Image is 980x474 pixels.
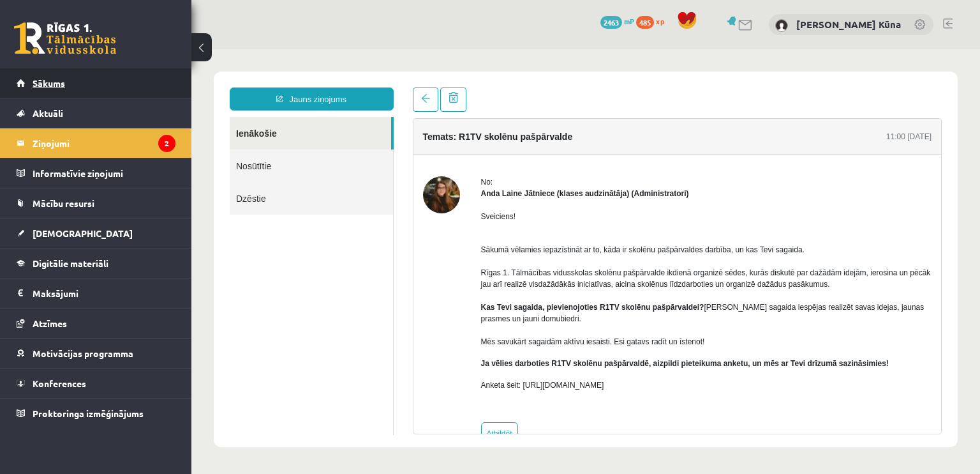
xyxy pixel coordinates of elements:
b: Ja vēlies darboties R1TV skolēnu pašpārvaldē, aizpildi pieteikuma anketu, un mēs ar Tevi drīzumā ... [290,310,697,319]
img: Anna Konstance Kūna [775,19,788,32]
span: 485 [636,16,654,29]
div: No: [290,127,741,139]
a: Jauns ziņojums [38,38,202,61]
a: 485 xp [636,16,671,26]
a: Konferences [17,369,175,398]
span: Aktuāli [33,107,63,119]
span: Konferences [33,378,86,389]
p: Sākumā vēlamies iepazīstināt ar to, kāda ir skolēnu pašpārvaldes darbība, un kas Tevi sagaida. Rī... [290,183,741,298]
span: [DEMOGRAPHIC_DATA] [33,227,133,239]
a: Atzīmes [17,309,175,338]
span: Atzīmes [33,317,67,329]
span: 2463 [600,16,622,29]
a: Ziņojumi2 [17,128,175,158]
i: 2 [158,135,175,152]
div: 11:00 [DATE] [695,82,740,93]
strong: Anda Laine Jātniece (klases audzinātāja) (Administratori) [290,140,498,149]
a: Motivācijas programma [17,339,175,368]
a: Atbildēt [290,373,327,396]
span: mP [624,16,634,26]
span: Proktoringa izmēģinājums [33,408,144,419]
img: Anda Laine Jātniece (klases audzinātāja) [232,127,269,164]
strong: Kas Tevi sagaida, pievienojoties R1TV skolēnu pašpārvaldei? [290,254,513,263]
a: 2463 mP [600,16,634,26]
a: [PERSON_NAME] Kūna [796,18,901,31]
span: Sākums [33,77,65,89]
p: Anketa šeit: [URL][DOMAIN_NAME] [290,330,741,342]
p: Sveiciens! [290,162,741,173]
a: [DEMOGRAPHIC_DATA] [17,218,175,248]
legend: Maksājumi [33,279,175,308]
a: Digitālie materiāli [17,248,175,278]
a: Rīgas 1. Tālmācības vidusskola [14,22,116,54]
a: Proktoringa izmēģinājums [17,399,175,428]
span: xp [656,16,664,26]
a: Aktuāli [17,98,175,128]
a: Informatīvie ziņojumi [17,158,175,188]
legend: Informatīvie ziņojumi [33,158,175,188]
span: Mācību resursi [33,197,94,209]
a: Nosūtītie [38,100,202,133]
a: Mācību resursi [17,188,175,218]
a: Dzēstie [38,133,202,165]
a: Maksājumi [17,279,175,308]
legend: Ziņojumi [33,128,175,158]
h4: Temats: R1TV skolēnu pašpārvalde [232,82,382,93]
a: Ienākošie [38,68,200,100]
span: Motivācijas programma [33,348,133,359]
span: Digitālie materiāli [33,257,108,269]
a: Sākums [17,68,175,98]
